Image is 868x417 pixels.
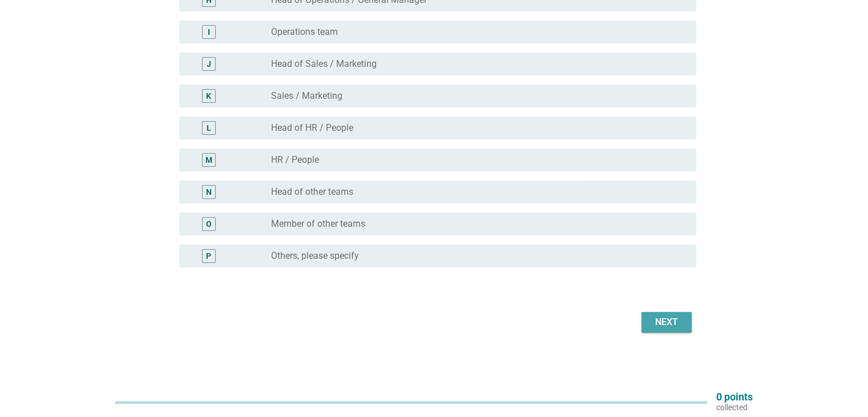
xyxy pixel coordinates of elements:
label: Operations team [271,26,338,38]
label: Head of HR / People [271,122,353,134]
p: collected [716,402,753,412]
div: K [206,90,211,102]
div: P [206,250,211,262]
div: N [206,186,212,198]
label: Sales / Marketing [271,90,342,102]
label: Head of Sales / Marketing [271,58,377,70]
div: J [207,58,211,70]
label: Member of other teams [271,218,365,230]
div: I [208,26,210,38]
p: 0 points [716,392,753,402]
label: Others, please specify [271,250,359,262]
div: L [207,122,211,134]
div: O [206,218,212,230]
div: Next [651,315,683,329]
label: HR / People [271,154,319,166]
label: Head of other teams [271,186,353,198]
div: M [205,154,212,166]
button: Next [641,312,692,332]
